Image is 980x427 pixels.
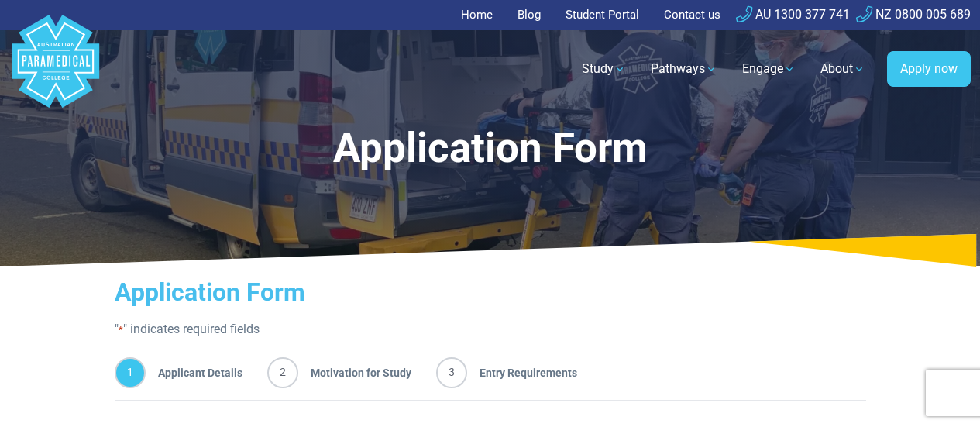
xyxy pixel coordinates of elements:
span: 2 [267,357,298,388]
span: Applicant Details [146,357,242,388]
a: About [811,47,875,91]
a: NZ 0800 005 689 [856,7,971,22]
p: " " indicates required fields [115,320,866,339]
h1: Application Form [129,124,851,173]
a: AU 1300 377 741 [736,7,850,22]
span: 3 [436,357,467,388]
a: Study [573,47,635,91]
span: 1 [115,357,146,388]
span: Motivation for Study [298,357,411,388]
a: Apply now [887,51,971,87]
h2: Application Form [115,277,866,307]
a: Australian Paramedical College [9,30,102,108]
a: Pathways [641,47,727,91]
a: Engage [733,47,805,91]
span: Entry Requirements [467,357,577,388]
